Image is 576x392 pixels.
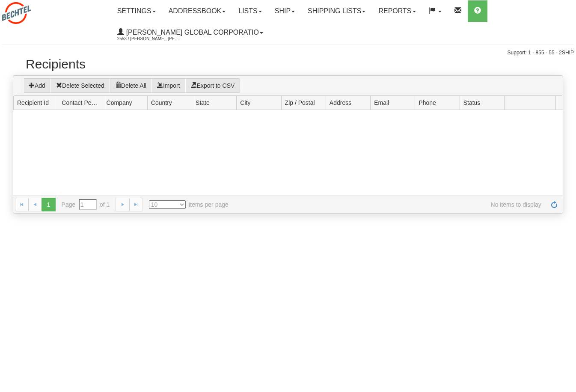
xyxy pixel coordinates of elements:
[232,0,268,22] a: Lists
[50,78,110,93] button: Delete Selected
[547,198,561,211] a: Refresh
[419,98,436,107] span: Phone
[62,199,110,210] span: Page of 1
[374,98,389,107] span: Email
[2,2,31,24] img: logo2553.jpg
[240,200,541,209] span: No items to display
[330,98,351,107] span: Address
[162,0,232,22] a: Addressbook
[196,98,210,107] span: State
[240,98,250,107] span: City
[62,98,99,107] span: Contact Person
[268,0,301,22] a: Ship
[124,29,259,36] span: [PERSON_NAME] Global Corporatio
[285,98,315,107] span: Zip / Postal
[301,0,372,22] a: Shipping lists
[149,200,229,209] span: items per page
[151,78,186,93] button: Import
[151,98,172,107] span: Country
[185,78,240,93] button: Export to CSV
[463,98,481,107] span: Status
[13,76,563,96] div: grid toolbar
[372,0,422,22] a: Reports
[107,98,132,107] span: Company
[17,98,49,107] span: Recipient Id
[26,57,550,71] h2: Recipients
[111,22,270,43] a: [PERSON_NAME] Global Corporatio 2553 / [PERSON_NAME], [PERSON_NAME]
[42,198,55,211] span: 1
[111,0,162,22] a: Settings
[117,35,181,43] span: 2553 / [PERSON_NAME], [PERSON_NAME]
[2,49,574,56] div: Support: 1 - 855 - 55 - 2SHIP
[110,78,152,93] button: Delete All
[23,78,51,93] button: Add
